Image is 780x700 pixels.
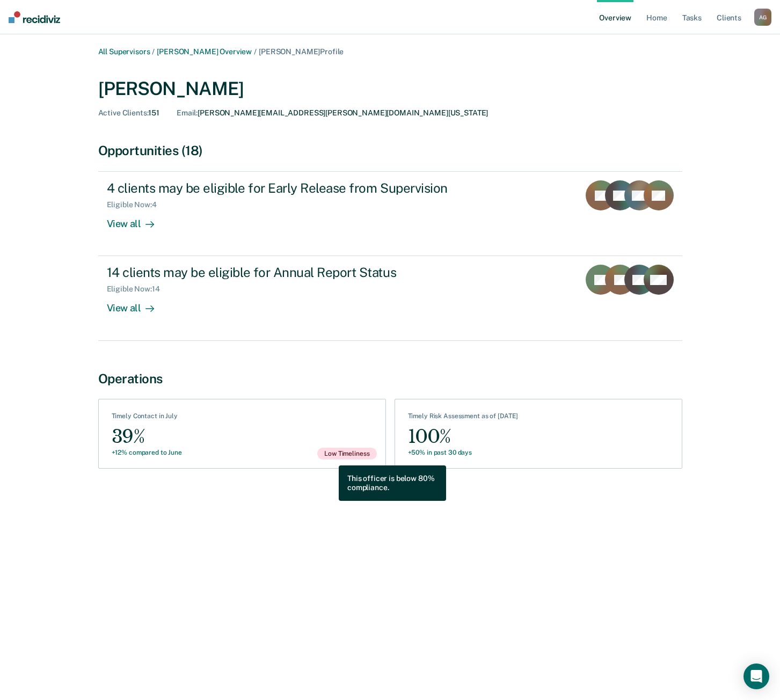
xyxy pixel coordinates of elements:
[107,285,169,294] div: Eligible Now : 14
[98,256,682,340] a: 14 clients may be eligible for Annual Report StatusEligible Now:14View all
[98,78,682,100] div: [PERSON_NAME]
[754,9,771,26] button: AG
[177,108,198,117] span: Email :
[98,143,682,158] div: Opportunities (18)
[112,412,182,424] div: Timely Contact in July
[408,449,519,456] div: +50% in past 30 days
[98,108,160,118] div: 151
[112,425,182,449] div: 39%
[98,47,150,56] a: All Supervisors
[754,9,771,26] div: A G
[9,11,60,23] img: Recidiviz
[107,209,167,230] div: View all
[98,171,682,256] a: 4 clients may be eligible for Early Release from SupervisionEligible Now:4View all
[107,180,484,196] div: 4 clients may be eligible for Early Release from Supervision
[98,108,149,117] span: Active Clients :
[98,371,682,387] div: Operations
[743,663,769,689] div: Open Intercom Messenger
[107,200,165,209] div: Eligible Now : 4
[107,294,167,315] div: View all
[317,448,376,460] span: Low Timeliness
[259,47,344,56] span: [PERSON_NAME] Profile
[408,412,519,424] div: Timely Risk Assessment as of [DATE]
[107,265,484,280] div: 14 clients may be eligible for Annual Report Status
[112,449,182,456] div: +12% compared to June
[150,47,157,56] span: /
[177,108,488,118] div: [PERSON_NAME][EMAIL_ADDRESS][PERSON_NAME][DOMAIN_NAME][US_STATE]
[157,47,252,56] a: [PERSON_NAME] Overview
[408,425,519,449] div: 100%
[252,47,259,56] span: /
